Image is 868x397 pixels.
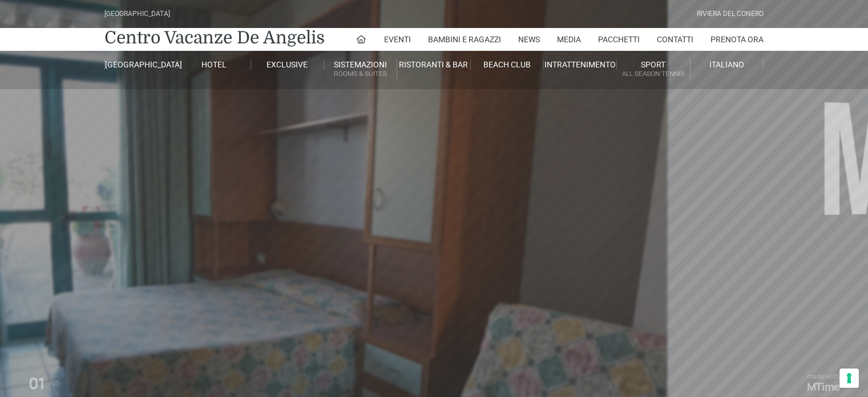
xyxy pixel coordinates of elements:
[657,28,693,51] a: Contatti
[104,26,325,49] a: Centro Vacanze De Angelis
[709,60,744,69] span: Italiano
[617,69,689,79] small: All Season Tennis
[471,59,544,70] a: Beach Club
[544,59,617,70] a: Intrattenimento
[104,9,170,19] div: [GEOGRAPHIC_DATA]
[324,69,397,79] small: Rooms & Suites
[598,28,640,51] a: Pacchetti
[518,28,540,51] a: News
[104,59,177,70] a: [GEOGRAPHIC_DATA]
[710,28,764,51] a: Prenota Ora
[839,368,859,388] button: Le tue preferenze relative al consenso per le tecnologie di tracciamento
[428,28,501,51] a: Bambini e Ragazzi
[697,9,764,19] div: Riviera Del Conero
[251,59,324,70] a: Exclusive
[617,59,690,81] a: SportAll Season Tennis
[691,59,764,70] a: Italiano
[397,59,470,70] a: Ristoranti & Bar
[807,380,839,394] a: MTime
[177,59,251,70] a: Hotel
[324,59,397,81] a: SistemazioniRooms & Suites
[557,28,581,51] a: Media
[384,28,411,51] a: Eventi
